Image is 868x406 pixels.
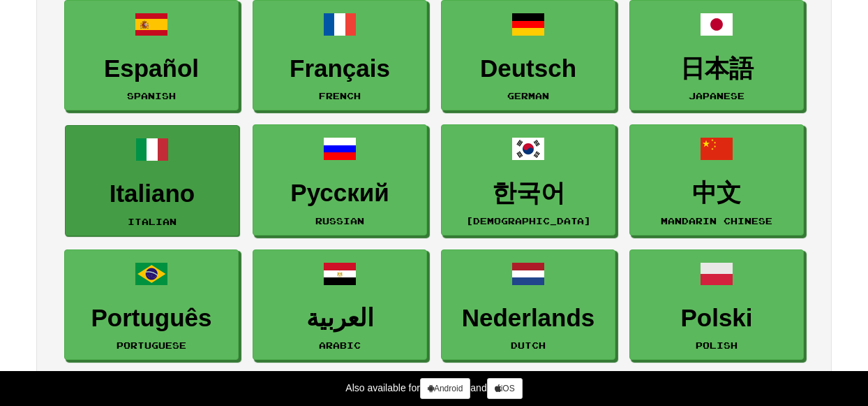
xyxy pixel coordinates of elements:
[253,249,427,361] a: العربيةArabic
[629,124,804,235] a: 中文Mandarin Chinese
[661,216,772,226] small: Mandarin Chinese
[689,91,744,101] small: Japanese
[253,124,427,235] a: РусскийRussian
[511,340,546,350] small: Dutch
[117,340,186,350] small: Portuguese
[637,55,796,82] h3: 日本語
[260,55,419,82] h3: Français
[72,305,231,332] h3: Português
[441,124,615,235] a: 한국어[DEMOGRAPHIC_DATA]
[319,91,361,101] small: French
[420,378,470,399] a: Android
[637,305,796,332] h3: Polski
[449,55,608,82] h3: Deutsch
[73,180,232,208] h3: Italiano
[319,340,361,350] small: Arabic
[72,55,231,82] h3: Español
[449,180,608,207] h3: 한국어
[507,91,549,101] small: German
[127,91,176,101] small: Spanish
[260,305,419,332] h3: العربية
[441,249,615,361] a: NederlandsDutch
[629,249,804,361] a: PolskiPolish
[696,340,738,350] small: Polish
[637,180,796,207] h3: 中文
[487,378,523,399] a: iOS
[449,305,608,332] h3: Nederlands
[260,180,419,207] h3: Русский
[65,125,239,236] a: ItalianoItalian
[128,217,177,226] small: Italian
[64,249,239,361] a: PortuguêsPortuguese
[466,216,591,226] small: [DEMOGRAPHIC_DATA]
[315,216,364,226] small: Russian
